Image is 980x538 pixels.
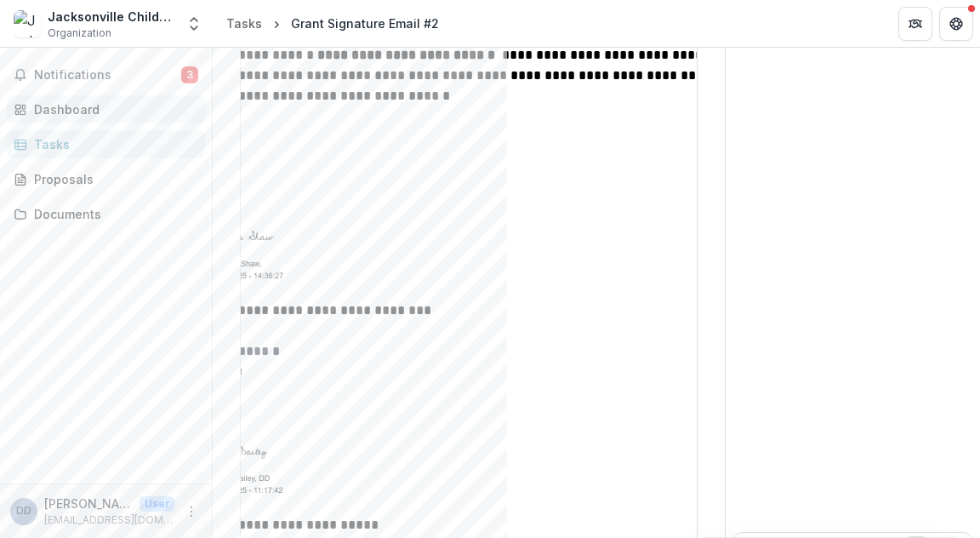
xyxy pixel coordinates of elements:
a: Proposals [7,165,205,193]
button: Notifications3 [7,61,205,89]
div: Dashboard [34,100,191,118]
a: Documents [7,200,205,228]
p: [EMAIL_ADDRESS][DOMAIN_NAME] [44,512,174,528]
div: Proposals [34,170,191,188]
button: Get Help [939,7,973,41]
a: Tasks [7,130,205,158]
span: Notifications [34,68,181,83]
a: Tasks [219,11,269,36]
a: Dashboard [7,95,205,123]
button: Open entity switcher [182,7,206,41]
div: Grant Signature Email #2 [291,14,439,32]
img: Jacksonville Children's Chorus [14,10,41,37]
button: More [181,501,202,522]
div: Jacksonville Children's Chorus [48,8,175,26]
nav: breadcrumb [219,11,446,36]
div: Documents [34,205,191,223]
span: Organization [48,26,111,41]
div: Tasks [34,135,191,153]
div: Darren Dailey [16,506,31,517]
div: Tasks [226,14,262,32]
button: Partners [898,7,932,41]
p: User [140,496,174,512]
span: 3 [181,66,198,83]
p: [PERSON_NAME] [44,495,133,512]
